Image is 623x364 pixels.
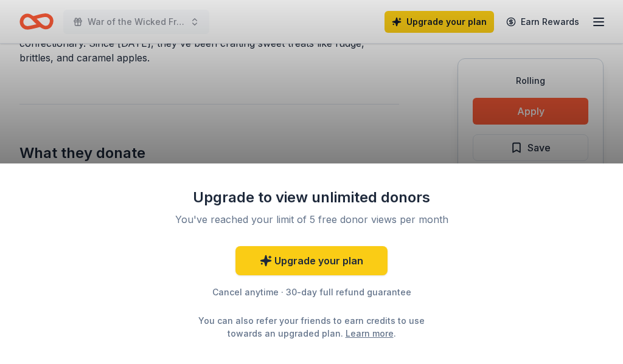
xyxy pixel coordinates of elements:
div: Upgrade to view unlimited donors [153,188,470,207]
div: Cancel anytime · 30-day full refund guarantee [153,285,470,300]
a: Upgrade your plan [235,246,388,275]
a: Learn more [346,327,394,340]
div: You can also refer your friends to earn credits to use towards an upgraded plan. . [187,314,436,340]
div: You've reached your limit of 5 free donor views per month [168,212,455,227]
